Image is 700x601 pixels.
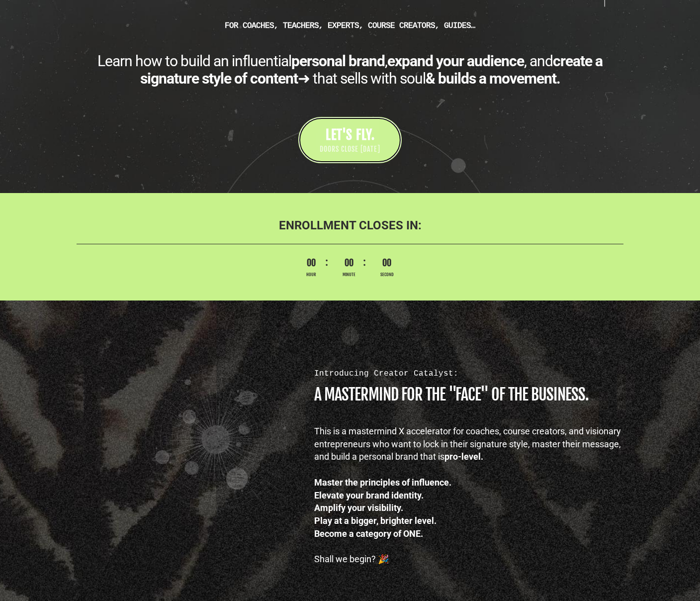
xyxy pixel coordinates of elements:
[297,272,325,278] span: Hour
[297,257,325,270] span: 00
[314,425,629,463] div: This is a mastermind X accelerator for coaches, course creators, and visionary entrepreneurs who ...
[314,528,423,539] b: Become a category of ONE.
[314,490,424,501] b: Elevate your brand identity.
[279,218,422,232] b: ENROLLMENT CLOSES IN:
[314,387,629,402] h1: A MASTERMIND FOR THE "FACE" OF THE BUSINESS.
[298,117,402,163] a: LET'S FLY. DOORS CLOSE [DATE]
[326,127,375,143] span: LET'S FLY.
[387,52,524,70] b: expand your audience
[444,451,483,462] b: pro-level.
[314,502,403,513] b: Amplify your visibility.
[320,144,380,154] span: DOORS CLOSE [DATE]
[426,70,560,87] b: & builds a movement.
[225,21,475,30] b: FOR Coaches, teachers, experts, course creators, guides…
[373,272,401,278] span: Second
[314,553,629,566] div: Shall we begin? 🎉
[335,257,363,270] span: 00
[291,52,385,70] b: personal brand
[140,52,603,87] b: create a signature style of content
[77,52,623,87] div: Learn how to build an influential , , and ➜ that sells with soul
[335,272,363,278] span: Minute
[314,368,629,379] div: Introducing Creator Catalyst:
[314,477,451,488] b: Master the principles of influence.
[373,257,401,270] span: 00
[314,515,437,526] b: Play at a bigger, brighter level.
